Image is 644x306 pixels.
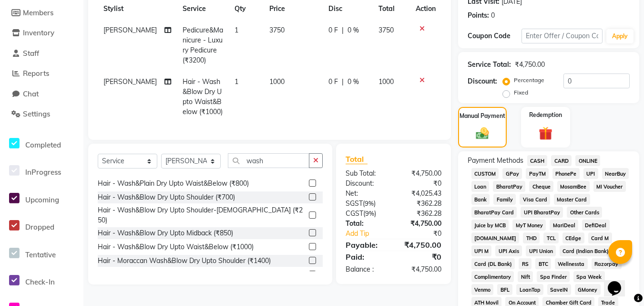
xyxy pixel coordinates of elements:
label: Fixed [514,88,528,97]
span: Razorpay [592,258,622,269]
div: Points: [468,11,489,21]
span: InProgress [25,168,61,177]
span: Master Card [554,194,590,205]
span: Upcoming [25,195,59,204]
iframe: chat widget [604,268,634,296]
span: [PERSON_NAME] [103,26,157,34]
span: 1000 [269,77,285,86]
span: Total [346,154,368,164]
div: Coupon Code [468,31,521,41]
span: UPI M [471,245,492,256]
div: Hair - Moraccan Wash&Blow Dry Upto Shoulder (₹1400) [98,256,271,266]
div: ₹4,025.43 [393,189,448,199]
span: Chat [23,89,39,98]
div: ₹4,750.00 [515,60,545,70]
span: UPI BharatPay [521,207,563,218]
span: Card (Indian Bank) [560,245,612,256]
div: ₹0 [393,179,448,189]
span: Members [23,8,53,17]
a: Inventory [2,28,81,39]
span: PhonePe [552,168,580,179]
div: Discount: [338,179,393,189]
div: Hair - Wash&Blow Dry Upto Shoulder (₹700) [98,192,235,202]
span: Juice by MCB [471,220,509,231]
span: Card (DL Bank) [471,258,515,269]
span: Bank [471,194,490,205]
div: ( ) [338,209,393,219]
span: [PERSON_NAME] [103,77,157,86]
span: SaveIN [547,284,571,295]
img: _cash.svg [472,126,493,141]
label: Manual Payment [460,112,505,120]
div: ₹4,750.00 [393,239,448,251]
span: MariDeal [550,220,578,231]
span: GMoney [575,284,601,295]
span: 9% [365,210,374,217]
div: ( ) [338,199,393,209]
input: Enter Offer / Coupon Code [521,29,603,43]
div: Hair - Wash&Plain Dry Upto Waist&Below (₹800) [98,179,249,189]
span: MyT Money [512,220,546,231]
span: BTC [535,258,551,269]
span: Nift [518,271,533,282]
span: UPI [583,168,598,179]
span: | [342,77,344,87]
div: 0 [491,11,495,21]
span: UPI Union [526,245,556,256]
span: THD [523,232,540,243]
div: ₹362.28 [393,209,448,219]
span: CEdge [562,232,584,243]
span: 9% [365,200,374,207]
span: MI Voucher [593,181,626,192]
a: Add Tip [338,229,402,239]
div: Paid: [338,251,393,263]
span: Loan [471,181,490,192]
div: ₹4,750.00 [393,169,448,179]
span: CGST [346,209,363,218]
span: 0 % [348,77,359,87]
span: Inventory [23,28,54,37]
div: Discount: [468,76,497,86]
span: 3750 [378,26,394,34]
a: Members [2,8,81,19]
span: BharatPay [493,181,525,192]
span: CASH [527,155,548,166]
span: GPay [502,168,522,179]
span: Spa Week [573,271,605,282]
label: Percentage [514,76,544,84]
a: Chat [2,89,81,100]
span: Dropped [25,222,54,232]
div: Total: [338,219,393,229]
div: Net: [338,189,393,199]
span: PayTM [526,168,549,179]
div: Balance : [338,264,393,274]
span: BFL [497,284,512,295]
button: Apply [606,29,634,43]
a: Reports [2,68,81,79]
span: Payment Methods [468,156,523,166]
span: Settings [23,109,50,118]
div: Payable: [338,239,393,251]
span: | [342,25,344,35]
div: Hair - Moraccan Wash&Blow Dry Upto Waist (₹1750) [98,270,262,280]
span: TCL [543,232,559,243]
span: 0 F [328,25,338,35]
a: Settings [2,109,81,120]
span: Wellnessta [555,258,588,269]
span: CUSTOM [471,168,499,179]
div: Service Total: [468,60,511,70]
a: Staff [2,48,81,59]
span: Cheque [529,181,553,192]
span: Card M [588,232,612,243]
span: Complimentary [471,271,514,282]
div: ₹4,750.00 [393,219,448,229]
div: ₹4,750.00 [393,264,448,274]
img: _gift.svg [534,125,557,142]
span: 0 % [348,25,359,35]
span: Spa Finder [537,271,570,282]
span: ONLINE [575,155,600,166]
span: Visa Card [520,194,550,205]
span: Check-In [25,277,55,286]
span: Venmo [471,284,494,295]
span: CARD [551,155,572,166]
